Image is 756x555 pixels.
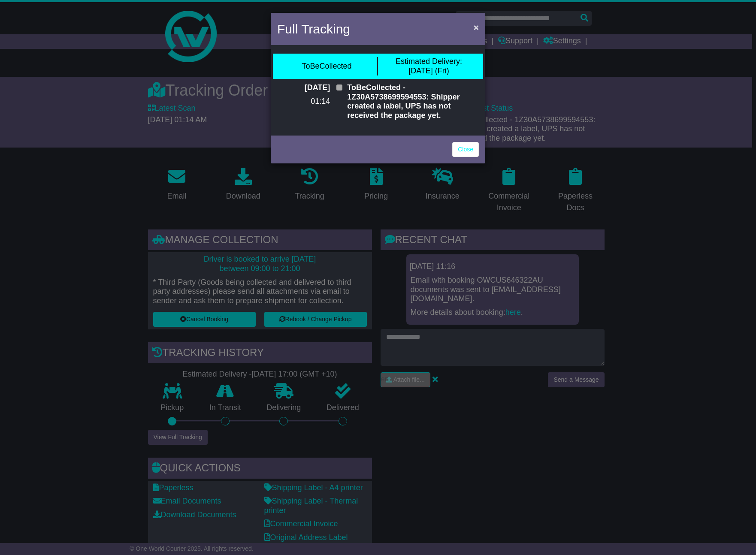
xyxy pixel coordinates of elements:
div: [DATE] (Fri) [396,57,462,75]
span: Estimated Delivery: [396,57,462,66]
span: × [474,22,479,32]
a: Close [452,142,479,157]
p: [DATE] [277,83,330,93]
p: ToBeCollected - 1Z30A5738699594553: Shipper created a label, UPS has not received the package yet. [347,83,479,120]
button: Close [469,18,483,36]
p: 01:14 [277,97,330,106]
div: ToBeCollected [302,62,351,71]
h4: Full Tracking [277,19,350,39]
